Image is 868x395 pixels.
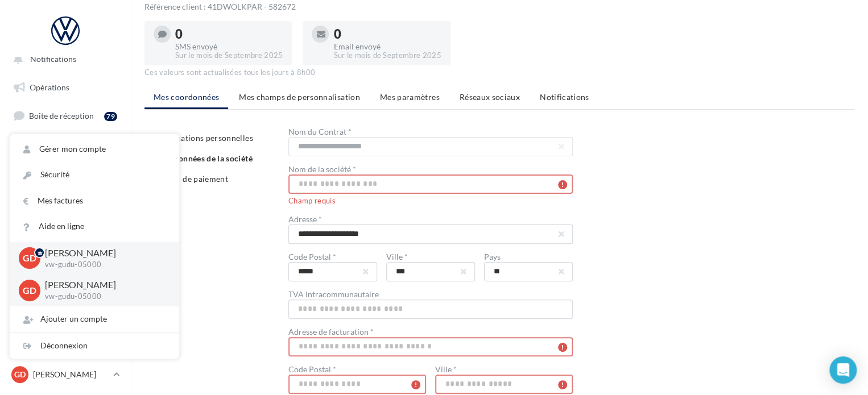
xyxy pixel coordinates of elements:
[45,247,161,260] p: [PERSON_NAME]
[10,188,179,214] a: Mes factures
[7,103,124,128] a: Boîte de réception79
[288,290,573,298] div: TVA Intracommunautaire
[288,215,573,223] div: Adresse *
[829,356,857,384] div: Open Intercom Messenger
[7,47,119,71] button: Notifications
[7,189,124,213] a: Contacts
[155,133,253,143] span: Informations personnelles
[7,161,124,185] a: Campagnes
[333,28,441,40] div: 0
[10,214,179,239] a: Aide en ligne
[10,136,179,162] a: Gérer mon compte
[23,284,36,297] span: GD
[288,365,426,373] div: Code Postal *
[45,260,161,270] p: vw-gudu-05000
[540,92,589,102] span: Notifications
[175,51,283,61] div: Sur le mois de Septembre 2025
[7,133,124,157] a: Visibilité en ligne
[333,51,441,61] div: Sur le mois de Septembre 2025
[333,43,441,51] div: Email envoyé
[288,128,573,136] div: Nom du Contrat *
[288,194,573,206] div: Champ requis
[7,312,124,346] a: Campagnes DataOnDemand
[288,253,377,261] div: Code Postal *
[288,328,573,336] div: Adresse de facturation *
[155,174,228,184] span: Moyen de paiement
[460,92,520,102] span: Réseaux sociaux
[175,28,283,40] div: 0
[175,43,283,51] div: SMS envoyé
[10,333,179,359] div: Déconnexion
[45,292,161,302] p: vw-gudu-05000
[144,1,854,13] div: Référence client : 41DWOLKPAR - 582672
[14,369,26,380] span: GD
[45,278,161,292] p: [PERSON_NAME]
[288,165,573,173] div: Nom de la société *
[386,253,475,261] div: Ville *
[29,111,94,120] span: Boîte de réception
[380,92,440,102] span: Mes paramètres
[484,253,573,261] div: Pays
[7,218,124,242] a: Médiathèque
[23,252,36,265] span: GD
[7,76,124,99] a: Opérations
[10,162,179,188] a: Sécurité
[7,246,124,270] a: Calendrier
[30,54,76,64] span: Notifications
[435,365,573,373] div: Ville *
[104,112,117,121] div: 79
[7,274,124,307] a: PLV et print personnalisable
[144,68,854,78] div: Ces valeurs sont actualisées tous les jours à 8h00
[30,82,69,92] span: Opérations
[239,92,360,102] span: Mes champs de personnalisation
[33,369,109,380] p: [PERSON_NAME]
[10,306,179,332] div: Ajouter un compte
[9,364,122,385] a: GD [PERSON_NAME]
